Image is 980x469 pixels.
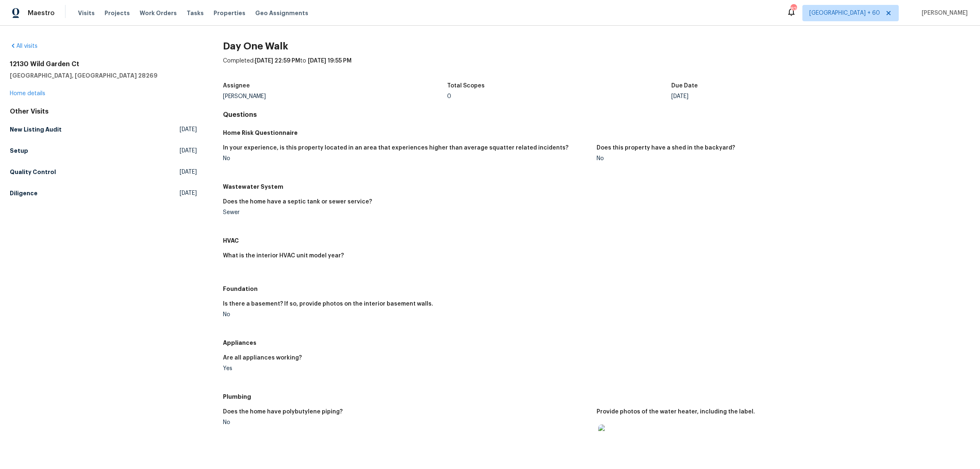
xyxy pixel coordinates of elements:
span: [DATE] 22:59 PM [255,58,300,64]
div: No [597,156,964,161]
div: [DATE] [671,94,895,99]
h5: Does the home have polybutylene piping? [223,409,343,415]
a: All visits [10,43,38,49]
h5: Appliances [223,339,970,347]
div: Completed: to [223,57,970,78]
span: Properties [214,9,245,17]
h2: Day One Walk [223,42,970,50]
h5: Quality Control [10,168,56,176]
div: No [223,312,590,317]
h5: Setup [10,147,28,155]
a: Setup[DATE] [10,143,197,158]
a: Diligence[DATE] [10,186,197,201]
span: Work Orders [140,9,177,17]
h5: Are all appliances working? [223,355,302,361]
div: Other Visits [10,107,197,116]
span: Projects [105,9,130,17]
h4: Questions [223,111,970,119]
h5: Due Date [671,83,698,89]
h5: Home Risk Questionnaire [223,129,970,137]
span: [PERSON_NAME] [918,9,968,17]
a: Quality Control[DATE] [10,165,197,179]
h5: Plumbing [223,393,970,401]
div: 0 [447,94,671,99]
span: Tasks [187,10,204,16]
h5: Does this property have a shed in the backyard? [597,145,735,151]
h5: In your experience, is this property located in an area that experiences higher than average squa... [223,145,568,151]
a: New Listing Audit[DATE] [10,122,197,137]
span: [DATE] 19:55 PM [308,58,352,64]
h5: Diligence [10,189,38,197]
div: [PERSON_NAME] [223,94,447,99]
h5: What is the interior HVAC unit model year? [223,253,344,259]
h5: Provide photos of the water heater, including the label. [597,409,755,415]
h5: HVAC [223,237,970,245]
h5: Assignee [223,83,250,89]
h5: Wastewater System [223,183,970,191]
div: 822 [791,5,796,13]
span: [DATE] [180,189,197,197]
h5: Does the home have a septic tank or sewer service? [223,199,372,205]
span: Maestro [28,9,55,17]
h5: Foundation [223,285,970,293]
h5: Total Scopes [447,83,485,89]
h5: [GEOGRAPHIC_DATA], [GEOGRAPHIC_DATA] 28269 [10,71,197,80]
span: [DATE] [180,168,197,176]
div: No [223,420,590,425]
span: [DATE] [180,125,197,134]
span: [GEOGRAPHIC_DATA] + 60 [809,9,880,17]
span: Visits [78,9,95,17]
span: [DATE] [180,147,197,155]
div: Yes [223,366,590,371]
span: Geo Assignments [255,9,308,17]
div: No [223,156,590,161]
h5: New Listing Audit [10,125,62,134]
a: Home details [10,91,45,96]
h5: Is there a basement? If so, provide photos on the interior basement walls. [223,301,433,307]
h2: 12130 Wild Garden Ct [10,60,197,68]
div: Sewer [223,210,590,215]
